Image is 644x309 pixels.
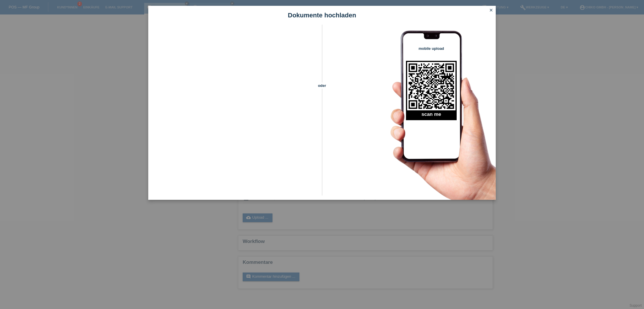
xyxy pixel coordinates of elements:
[312,83,332,89] span: oder
[406,46,457,51] h4: mobile upload
[489,8,493,12] i: close
[157,39,312,184] iframe: Upload
[148,12,496,19] h1: Dokumente hochladen
[406,111,457,120] h2: scan me
[487,7,495,14] a: close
